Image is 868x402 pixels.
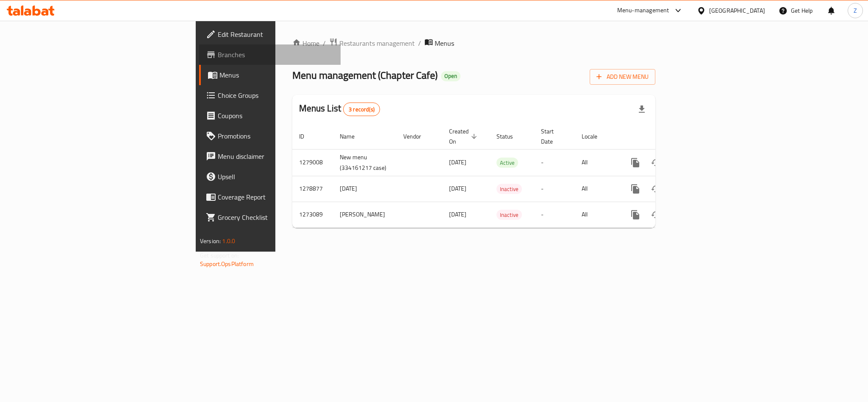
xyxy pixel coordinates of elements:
[200,258,254,269] a: Support.OpsPlatform
[199,146,341,166] a: Menu disclaimer
[575,202,618,227] td: All
[590,69,655,85] button: Add New Menu
[496,184,522,194] div: Inactive
[218,172,334,182] span: Upsell
[435,38,454,48] span: Menus
[299,131,315,141] span: ID
[292,124,713,228] table: enhanced table
[449,157,466,168] span: [DATE]
[534,149,575,176] td: -
[199,207,341,227] a: Grocery Checklist
[199,85,341,105] a: Choice Groups
[219,70,334,80] span: Menus
[646,152,666,173] button: Change Status
[403,131,432,141] span: Vendor
[449,183,466,194] span: [DATE]
[218,151,334,161] span: Menu disclaimer
[496,158,518,168] span: Active
[218,212,334,222] span: Grocery Checklist
[333,202,397,227] td: [PERSON_NAME]
[441,72,460,80] span: Open
[218,192,334,202] span: Coverage Report
[617,6,669,16] div: Menu-management
[292,38,655,49] nav: breadcrumb
[344,105,380,114] span: 3 record(s)
[496,210,522,220] div: Inactive
[333,149,397,176] td: New menu (334161217 case)
[218,50,334,60] span: Branches
[496,184,522,194] span: Inactive
[200,250,239,261] span: Get support on:
[496,131,524,141] span: Status
[618,124,713,150] th: Actions
[709,6,765,15] div: [GEOGRAPHIC_DATA]
[199,187,341,207] a: Coverage Report
[199,166,341,187] a: Upsell
[496,158,518,168] div: Active
[292,66,438,85] span: Menu management ( Chapter Cafe )
[199,126,341,146] a: Promotions
[625,152,646,173] button: more
[632,99,652,119] div: Export file
[596,72,649,82] span: Add New Menu
[199,44,341,65] a: Branches
[218,29,334,39] span: Edit Restaurant
[575,176,618,202] td: All
[575,149,618,176] td: All
[199,65,341,85] a: Menus
[534,176,575,202] td: -
[218,111,334,121] span: Coupons
[541,126,565,147] span: Start Date
[625,179,646,199] button: more
[333,176,397,202] td: [DATE]
[646,205,666,225] button: Change Status
[582,131,608,141] span: Locale
[441,71,460,81] div: Open
[200,236,221,247] span: Version:
[339,38,415,48] span: Restaurants management
[449,209,466,220] span: [DATE]
[218,131,334,141] span: Promotions
[222,236,235,247] span: 1.0.0
[199,24,341,44] a: Edit Restaurant
[625,205,646,225] button: more
[449,126,480,147] span: Created On
[329,38,415,49] a: Restaurants management
[496,210,522,220] span: Inactive
[218,90,334,100] span: Choice Groups
[418,38,421,48] li: /
[343,103,380,116] div: Total records count
[854,6,857,15] span: Z
[646,179,666,199] button: Change Status
[340,131,366,141] span: Name
[299,102,380,116] h2: Menus List
[534,202,575,227] td: -
[199,105,341,126] a: Coupons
